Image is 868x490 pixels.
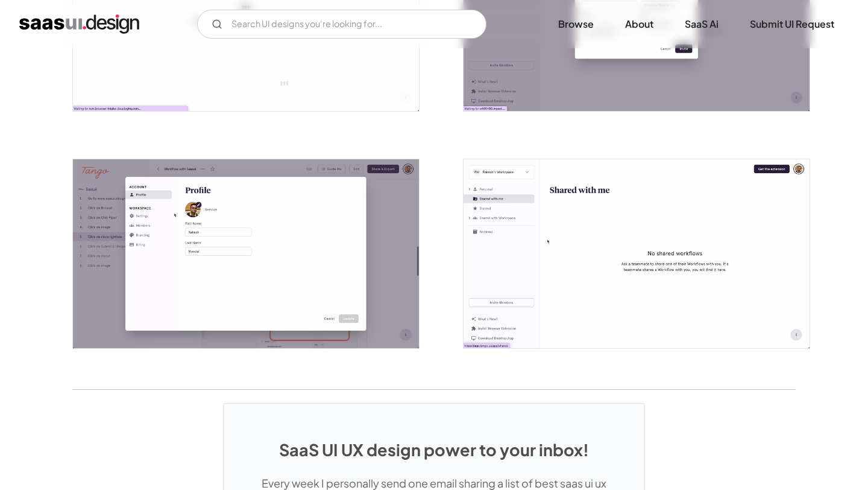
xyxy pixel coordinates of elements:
[73,159,419,349] img: 63db7454cd4604d0185b6e20_Tango%20_Profile.png
[464,159,810,349] a: open lightbox
[464,159,810,349] img: 63db745539a0ee32f26bb6b2_Tango%20_Shared%20with%20me.png
[735,11,849,37] a: Submit UI Request
[197,10,486,39] input: Search UI designs you're looking for...
[611,11,668,37] a: About
[248,440,620,459] h1: SaaS UI UX design power to your inbox!
[197,10,486,39] form: Email Form
[670,11,733,37] a: SaaS Ai
[73,159,419,349] a: open lightbox
[544,11,608,37] a: Browse
[19,14,139,34] a: home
